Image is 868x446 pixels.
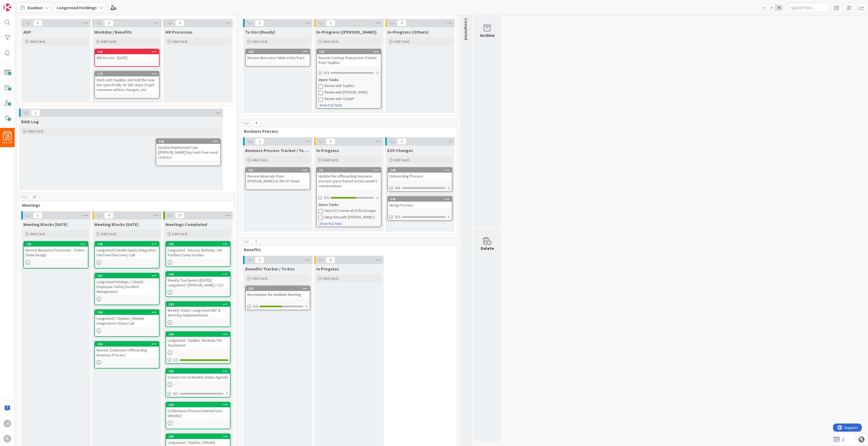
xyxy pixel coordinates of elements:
div: Delete [481,245,494,251]
span: 3x [775,5,783,10]
div: 184LH Business Process Internal Sync (Weekly) [166,402,230,419]
div: Weekly Touchpoint ([DATE]): Longstead / [PERSON_NAME] / CCC [166,277,230,289]
div: Longstead - TopBloc Workday PM Touchpoint [166,337,230,349]
div: 191 [24,242,88,247]
div: 196 [97,242,159,246]
span: Business Process [244,128,450,134]
div: 181Review Materials from [PERSON_NAME] on the NY Week [246,168,310,185]
a: 3 [834,436,844,443]
span: Support [11,1,25,7]
span: 2 [104,20,113,26]
span: In Progress [316,266,339,272]
div: Review with TopBloc [324,84,379,88]
div: 198 [97,311,159,314]
input: Quick Filter... [788,3,829,12]
span: 0 [33,20,42,26]
div: Archive [480,32,494,38]
span: Benefits Tracker / To Dos [245,266,295,272]
span: 1 [255,257,264,263]
span: ADP [23,29,31,35]
div: 167 [319,50,381,54]
span: Add Card... [30,39,47,44]
span: In-Progress (Others) [387,29,429,35]
span: 0/1 [173,391,178,396]
span: In-Progress (Jerry) [316,29,377,35]
span: 0 [326,257,335,263]
div: 145 [388,197,452,202]
div: 195Longstead - Discuss Workday Job Profiles/Comp Grades [166,242,230,258]
div: 173 [97,72,159,76]
div: 145 [390,197,452,201]
div: 146 [388,168,452,173]
div: JC [4,420,11,427]
span: 0/3 [395,214,400,220]
span: 1 [255,20,264,26]
div: 194 [168,272,230,276]
div: Review with [PERSON_NAME] [324,90,379,95]
div: 169 [248,50,310,54]
div: C [4,435,11,442]
div: 185Connect on LH Weekly Status Agenda [166,369,230,381]
span: 1 [255,138,264,145]
span: 3/5 [324,195,329,201]
span: Add Card... [101,231,118,236]
div: 198Longstead / Topbloc | Weekly Integrations Status Call [95,310,159,327]
div: 199Review: Employee Offboarding Business Process [95,342,159,358]
div: 196Longstead | Health Equity Integration File Feed Discovery Call [95,242,159,258]
div: Review Materials from [PERSON_NAME] on the NY Week [246,173,310,185]
div: 158 [97,50,159,54]
div: 182 [246,286,310,291]
div: 184 [166,402,230,407]
span: Meetings Completed [165,222,207,227]
span: 1x [761,5,768,10]
span: Add Card... [323,157,340,162]
div: 173Work with TopBloc and Add the new line specifically for WD steps to get someone added, changes... [95,72,159,93]
span: 1 [251,238,261,245]
div: 189Weekly Status: Longstead ADP & Workday Implementation [166,302,230,319]
span: 0 [397,20,406,26]
div: 192Update Employment Law ([PERSON_NAME] Day) and if we need contract [156,139,220,161]
span: 2/4 [253,303,258,309]
span: In Progress [316,148,339,153]
div: Review Catchup Transaction Tracker from TopBloc [317,54,381,66]
div: 197Longstead Holdings / Citadel - Employee Safety/Incident Management [95,273,159,295]
div: 12 [317,168,381,173]
div: 192 [159,140,220,143]
div: Reschedule the WellHub Meeting [246,291,310,298]
div: 167Review Catchup Transaction Tracker from TopBloc [317,49,381,66]
span: 18 [5,135,9,139]
span: Business Process Tracker / To Dos [245,148,310,153]
div: Review: Employee Offboarding Business Process [95,347,159,358]
span: 4 [251,120,261,126]
span: HR Processes [165,29,193,35]
div: Open Tasks [318,202,379,208]
span: 4 [104,212,113,219]
div: Setup time with [PERSON_NAME] to review [324,215,379,219]
span: 0/3 [324,70,329,76]
div: 12Update the offboarding business process piece based on last week's conversations [317,168,381,189]
span: Add Card... [172,231,189,236]
span: Add Card... [252,157,269,162]
div: Longstead / Topbloc | Weekly Integrations Status Call [95,315,159,327]
div: Review with Citadel? [324,97,379,101]
div: 169 [246,49,310,54]
div: 185 [168,369,230,373]
div: 166 [166,434,230,439]
div: Longstead Holdings / Citadel - Employee Safety/Incident Management [95,278,159,295]
div: 199 [95,342,159,347]
div: 194 [166,272,230,277]
span: 0/8 [395,185,400,191]
span: Meetings [22,202,228,208]
div: Have CCC review all of the changes [324,209,379,213]
span: Add Card... [394,157,411,162]
div: 181 [246,168,310,173]
div: 195 [166,242,230,247]
span: 1/1 [173,357,178,363]
span: 2 [397,138,406,145]
div: 196 [95,242,159,247]
div: 169Review the Leave Table in DocTract [246,49,310,61]
div: 195 [168,242,230,246]
div: 191Review Business Processes - Future State Design [24,242,88,258]
div: 167 [317,49,381,54]
div: 198 [95,310,159,315]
